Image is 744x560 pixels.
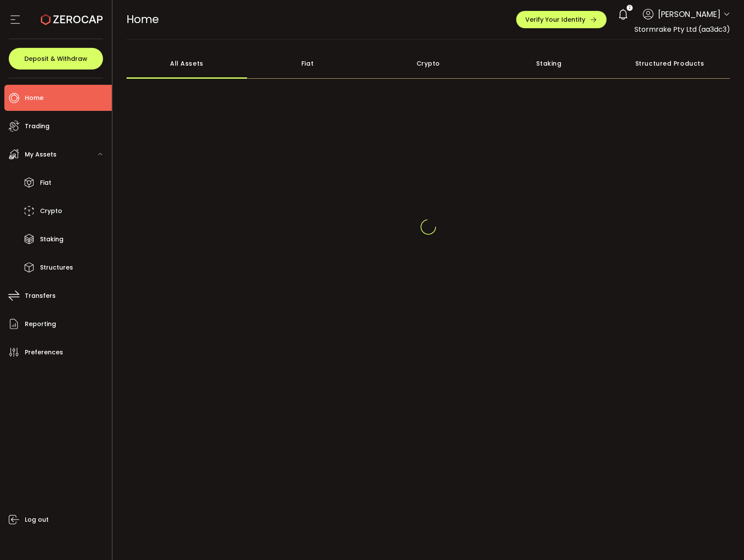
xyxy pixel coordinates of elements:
[24,56,87,62] span: Deposit & Withdraw
[609,48,730,79] div: Structured Products
[9,48,103,70] button: Deposit & Withdraw
[247,48,368,79] div: Fiat
[25,92,43,104] span: Home
[25,318,56,330] span: Reporting
[25,120,50,133] span: Trading
[525,17,585,23] span: Verify Your Identity
[368,48,489,79] div: Crypto
[25,513,49,526] span: Log out
[40,233,63,246] span: Staking
[127,12,159,27] span: Home
[25,148,57,161] span: My Assets
[40,261,73,274] span: Structures
[658,8,721,20] span: [PERSON_NAME]
[25,290,56,302] span: Transfers
[40,177,51,189] span: Fiat
[634,24,730,34] span: Stormrake Pty Ltd (aa3dc3)
[40,205,62,217] span: Crypto
[489,48,610,79] div: Staking
[25,346,63,359] span: Preferences
[629,5,631,11] span: 2
[516,11,607,28] button: Verify Your Identity
[127,48,247,79] div: All Assets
